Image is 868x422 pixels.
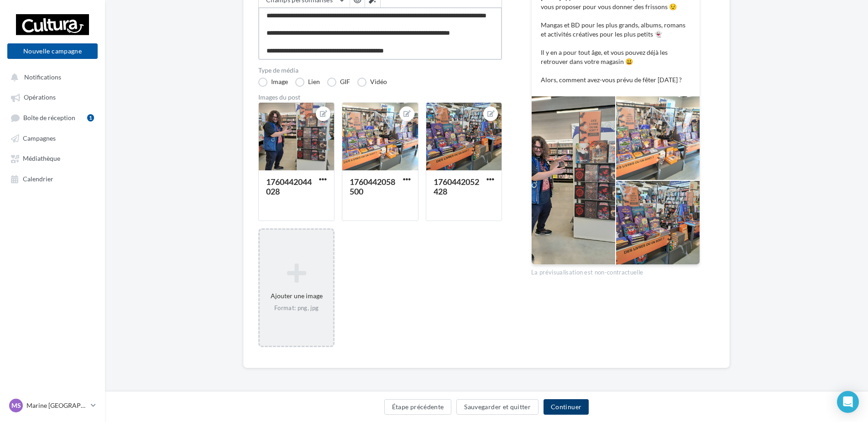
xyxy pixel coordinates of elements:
[26,401,87,410] p: Marine [GEOGRAPHIC_DATA]
[7,397,98,414] a: MS Marine [GEOGRAPHIC_DATA]
[350,177,395,196] div: 1760442058500
[295,78,320,87] label: Lien
[384,399,452,415] button: Étape précédente
[258,67,502,74] label: Type de média
[837,391,859,413] div: Open Intercom Messenger
[5,130,99,146] a: Campagnes
[5,109,99,126] a: Boîte de réception1
[7,43,98,59] button: Nouvelle campagne
[11,401,21,410] span: MS
[456,399,539,415] button: Sauvegarder et quitter
[24,73,61,81] span: Notifications
[258,78,288,87] label: Image
[5,89,99,105] a: Opérations
[258,94,502,100] div: Images du post
[357,78,387,87] label: Vidéo
[23,114,75,121] span: Boîte de réception
[434,177,479,196] div: 1760442052428
[544,399,589,415] button: Continuer
[5,69,96,85] button: Notifications
[23,134,56,142] span: Campagnes
[24,94,56,101] span: Opérations
[23,175,53,183] span: Calendrier
[5,150,99,166] a: Médiathèque
[87,114,94,121] div: 1
[327,78,350,87] label: GIF
[266,177,312,196] div: 1760442044028
[531,265,700,277] div: La prévisualisation est non-contractuelle
[23,155,60,163] span: Médiathèque
[5,170,99,187] a: Calendrier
